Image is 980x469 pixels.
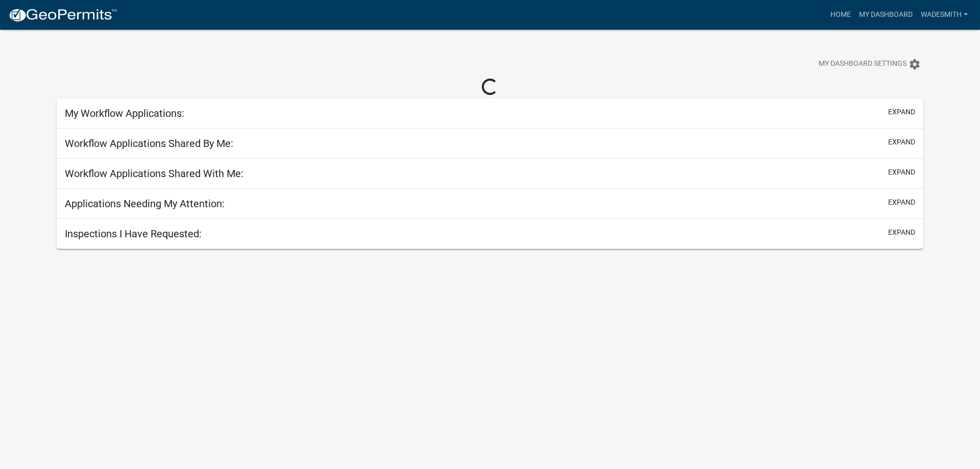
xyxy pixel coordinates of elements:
button: My Dashboard Settingssettings [811,54,929,74]
h5: My Workflow Applications: [65,107,184,119]
a: My Dashboard [855,5,917,24]
h5: Applications Needing My Attention: [65,198,225,210]
h5: Workflow Applications Shared With Me: [65,167,243,180]
button: expand [888,227,915,238]
button: expand [888,107,915,117]
a: Home [826,5,855,24]
h5: Workflow Applications Shared By Me: [65,137,233,150]
button: expand [888,137,915,147]
i: settings [909,58,921,70]
a: wadesmith [917,5,972,24]
button: expand [888,197,915,208]
span: My Dashboard Settings [819,58,906,70]
h5: Inspections I Have Requested: [65,228,202,240]
button: expand [888,167,915,178]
